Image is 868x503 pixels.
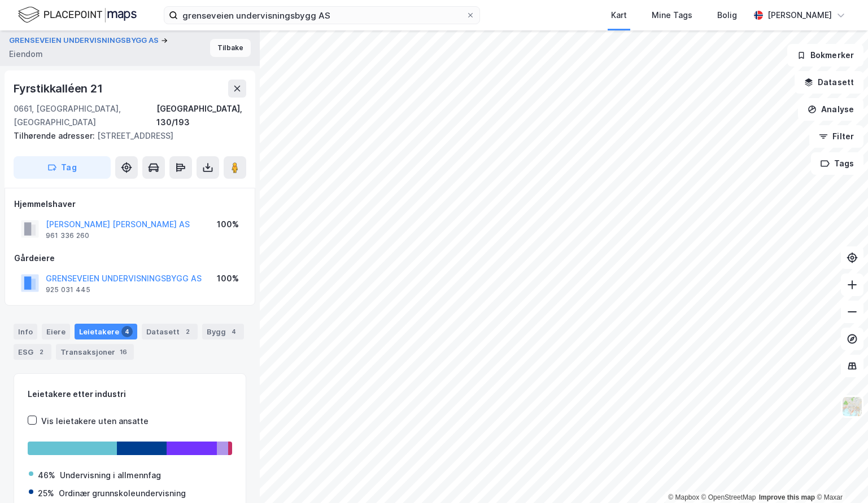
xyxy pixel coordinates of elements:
div: Mine Tags [652,8,692,22]
a: Improve this map [759,493,815,501]
button: Tags [811,152,863,175]
button: Tilbake [210,39,251,57]
img: logo.f888ab2527a4732fd821a326f86c7f29.svg [18,5,137,25]
button: Tag [14,156,111,179]
div: ESG [14,344,51,360]
div: 2 [182,326,193,337]
div: Datasett [142,324,198,339]
div: Undervisning i allmennfag [60,469,161,482]
div: Eiendom [9,47,43,61]
div: 100% [217,218,239,231]
div: 2 [36,346,47,358]
div: 961 336 260 [46,231,89,240]
div: 25% [38,487,54,500]
div: Transaksjoner [56,344,134,360]
a: OpenStreetMap [701,493,756,501]
div: 100% [217,272,239,285]
div: Vis leietakere uten ansatte [41,414,149,428]
div: 0661, [GEOGRAPHIC_DATA], [GEOGRAPHIC_DATA] [14,102,156,129]
div: 4 [228,326,239,337]
span: Tilhørende adresser: [14,131,97,140]
img: Z [841,396,863,417]
div: Fyrstikkalléen 21 [14,80,105,98]
button: Bokmerker [787,44,863,67]
div: [STREET_ADDRESS] [14,129,237,143]
div: 4 [121,326,133,337]
div: 16 [117,346,129,358]
div: [GEOGRAPHIC_DATA], 130/193 [156,102,246,129]
div: Info [14,324,37,339]
div: Eiere [42,324,70,339]
div: Kart [611,8,627,22]
button: GRENSEVEIEN UNDERVISNINGSBYGG AS [9,35,161,46]
a: Mapbox [668,493,699,501]
div: 46% [38,469,55,482]
iframe: Chat Widget [812,449,868,503]
button: Datasett [795,71,863,94]
div: Gårdeiere [14,251,246,265]
div: [PERSON_NAME] [767,8,832,22]
button: Filter [809,125,863,148]
div: Ordinær grunnskoleundervisning [59,487,186,500]
button: Analyse [798,98,863,121]
div: Hjemmelshaver [14,197,246,211]
div: Leietakere [75,324,137,339]
input: Søk på adresse, matrikkel, gårdeiere, leietakere eller personer [178,7,466,24]
div: Bolig [717,8,737,22]
div: 925 031 445 [46,285,90,294]
div: Leietakere etter industri [28,387,232,401]
div: Bygg [202,324,244,339]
